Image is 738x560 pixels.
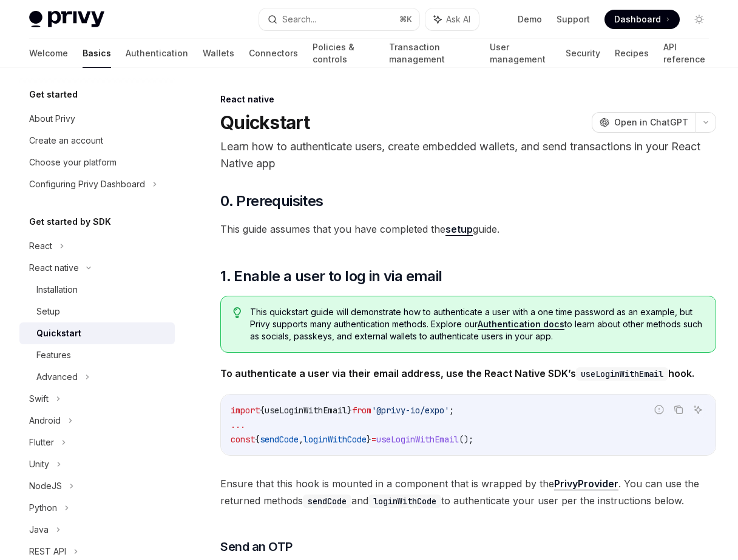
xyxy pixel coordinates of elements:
span: ; [449,405,454,416]
a: Demo [518,13,542,25]
span: This guide assumes that you have completed the guide. [220,221,716,238]
div: Setup [36,304,60,319]
svg: Tip [233,307,242,318]
h5: Get started by SDK [29,215,111,229]
div: React native [220,93,716,105]
span: = [371,434,376,445]
div: Flutter [29,435,54,450]
code: loginWithCode [368,495,441,508]
div: Choose your platform [29,155,117,170]
a: Basics [83,39,111,68]
div: About Privy [29,112,75,126]
span: import [231,405,260,416]
a: Recipes [615,39,649,68]
button: Search...⌘K [259,8,420,30]
div: NodeJS [29,479,62,493]
span: Ask AI [446,13,470,25]
a: Installation [19,279,175,301]
span: useLoginWithEmail [376,434,459,445]
div: React [29,239,52,253]
a: Welcome [29,39,68,68]
div: Create an account [29,133,103,148]
span: Open in ChatGPT [614,116,688,128]
a: Connectors [249,39,298,68]
span: , [299,434,303,445]
a: Wallets [203,39,234,68]
a: Dashboard [604,10,680,29]
div: REST API [29,544,66,559]
span: Dashboard [614,13,661,25]
span: ⌘ K [399,15,412,24]
button: Toggle dark mode [689,10,709,29]
span: (); [459,434,473,445]
div: Features [36,348,71,362]
span: 0. Prerequisites [220,192,323,211]
span: useLoginWithEmail [265,405,347,416]
div: Quickstart [36,326,81,341]
span: Send an OTP [220,538,293,555]
button: Copy the contents from the code block [671,402,686,418]
a: Policies & controls [313,39,374,68]
span: loginWithCode [303,434,367,445]
div: React native [29,261,79,275]
button: Ask AI [425,8,479,30]
span: const [231,434,255,445]
span: This quickstart guide will demonstrate how to authenticate a user with a one time password as an ... [250,306,703,342]
h5: Get started [29,87,78,102]
a: API reference [663,39,709,68]
h1: Quickstart [220,112,310,133]
button: Open in ChatGPT [592,112,696,133]
button: Report incorrect code [651,402,667,418]
div: Android [29,413,61,428]
a: Features [19,344,175,366]
div: Search... [282,12,316,27]
a: Setup [19,301,175,322]
span: '@privy-io/expo' [371,405,449,416]
a: Quickstart [19,322,175,344]
span: } [367,434,371,445]
a: Choose your platform [19,152,175,173]
code: sendCode [303,495,351,508]
strong: To authenticate a user via their email address, use the React Native SDK’s hook. [220,367,694,379]
span: { [255,434,260,445]
span: sendCode [260,434,299,445]
button: Ask AI [690,402,706,418]
div: Configuring Privy Dashboard [29,177,145,192]
div: Python [29,501,57,515]
a: Create an account [19,130,175,152]
a: Support [557,13,590,25]
a: User management [490,39,551,68]
a: PrivyProvider [554,478,618,490]
div: Advanced [36,370,78,384]
a: About Privy [19,108,175,130]
a: Security [566,39,600,68]
span: Ensure that this hook is mounted in a component that is wrapped by the . You can use the returned... [220,475,716,509]
div: Java [29,522,49,537]
span: 1. Enable a user to log in via email [220,267,442,286]
a: Authentication docs [478,319,564,330]
a: setup [445,223,473,236]
p: Learn how to authenticate users, create embedded wallets, and send transactions in your React Nat... [220,138,716,172]
div: Installation [36,282,78,297]
span: from [352,405,371,416]
a: Transaction management [389,39,475,68]
code: useLoginWithEmail [576,367,668,381]
img: light logo [29,11,104,28]
a: Authentication [126,39,188,68]
span: } [347,405,352,416]
div: Unity [29,457,49,472]
div: Swift [29,392,49,406]
span: { [260,405,265,416]
span: ... [231,419,245,430]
